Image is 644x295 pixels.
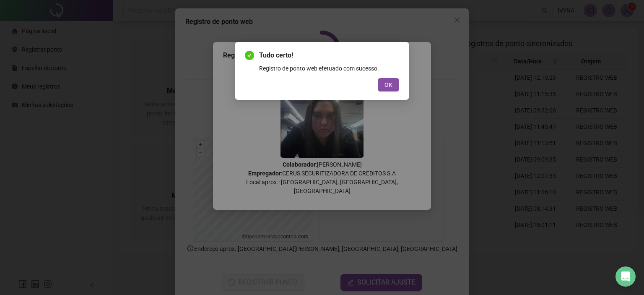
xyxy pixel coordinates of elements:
div: Open Intercom Messenger [615,266,636,287]
div: Registro de ponto web efetuado com sucesso. [259,64,399,73]
span: OK [384,80,392,89]
span: check-circle [245,51,254,60]
button: OK [378,78,399,91]
span: Tudo certo! [259,50,399,60]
